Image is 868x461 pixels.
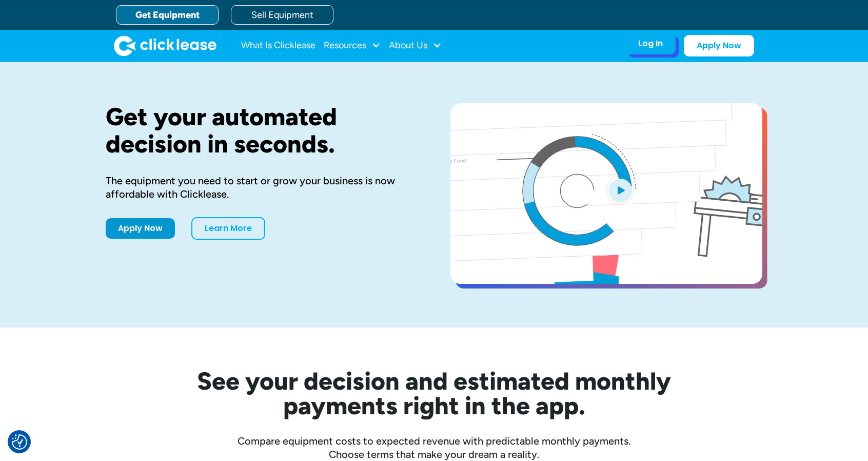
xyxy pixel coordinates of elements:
button: Consent Preferences [12,434,27,450]
div: Log In [638,39,663,49]
div: About Us [389,35,442,56]
img: Revisit consent button [12,434,27,450]
div: Resources [324,35,381,56]
h2: See your decision and estimated monthly payments right in the app. [147,369,721,418]
img: Blue play button logo on a light blue circular background [606,176,634,204]
div: Compare equipment costs to expected revenue with predictable monthly payments. Choose terms that ... [106,434,762,461]
img: Clicklease logo [114,35,216,56]
a: What Is Clicklease [241,35,315,56]
div: The equipment you need to start or grow your business is now affordable with Clicklease. [106,174,418,201]
a: Apply Now [684,35,754,56]
a: Apply Now [106,218,175,239]
a: open lightbox [450,103,762,284]
a: Get Equipment [116,5,219,25]
a: home [114,35,216,56]
a: Sell Equipment [231,5,333,25]
h1: Get your automated decision in seconds. [106,103,418,158]
a: Learn More [191,217,265,240]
